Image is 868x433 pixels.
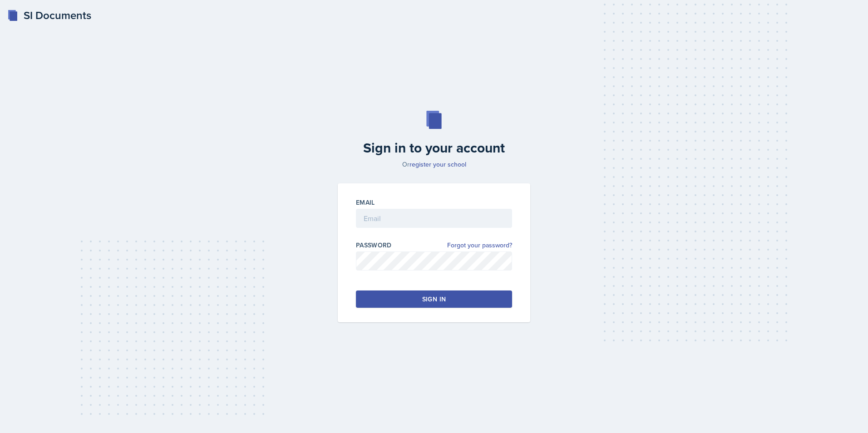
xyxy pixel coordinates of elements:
[409,160,466,169] a: register your school
[422,295,446,304] div: Sign in
[332,140,536,156] h2: Sign in to your account
[447,241,512,250] a: Forgot your password?
[356,209,512,228] input: Email
[7,7,91,24] a: SI Documents
[356,290,512,308] button: Sign in
[332,160,536,169] p: Or
[356,198,375,207] label: Email
[356,241,392,250] label: Password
